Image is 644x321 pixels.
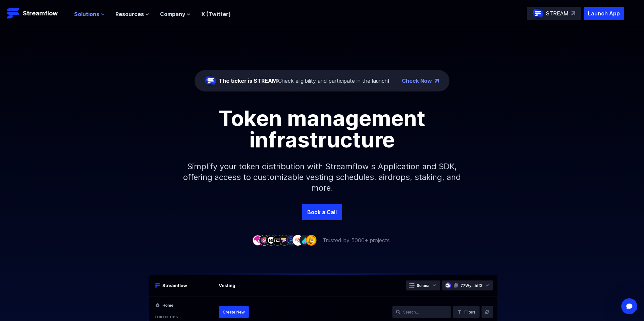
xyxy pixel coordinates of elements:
div: Check eligibility and participate in the launch! [219,77,389,85]
img: company-2 [259,235,270,245]
a: Check Now [402,77,432,85]
img: streamflow-logo-circle.png [205,75,216,86]
img: company-7 [292,235,303,245]
img: top-right-arrow.png [435,79,439,83]
p: Streamflow [23,9,58,18]
img: company-3 [266,235,276,245]
img: Streamflow Logo [7,7,20,20]
p: STREAM [546,9,569,17]
img: company-5 [279,235,290,245]
p: Trusted by 5000+ projects [323,236,390,244]
button: Solutions [74,10,105,18]
img: streamflow-logo-circle.png [533,8,543,19]
span: Company [160,10,185,18]
button: Company [160,10,191,18]
button: Resources [115,10,149,18]
p: Simplify your token distribution with Streamflow's Application and SDK, offering access to custom... [178,150,466,204]
span: Solutions [74,10,99,18]
iframe: Intercom live chat [621,298,637,314]
img: company-6 [286,235,297,245]
span: The ticker is STREAM: [219,77,278,84]
a: Streamflow [7,7,67,20]
img: company-9 [306,235,317,245]
h1: Token management infrastructure [171,108,473,150]
span: Resources [115,10,144,18]
a: X (Twitter) [201,11,231,17]
a: STREAM [527,7,581,20]
img: company-1 [252,235,263,245]
button: Launch App [584,7,624,20]
img: company-4 [272,235,283,245]
img: company-8 [299,235,310,245]
img: top-right-arrow.svg [571,11,575,15]
a: Book a Call [302,204,342,220]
